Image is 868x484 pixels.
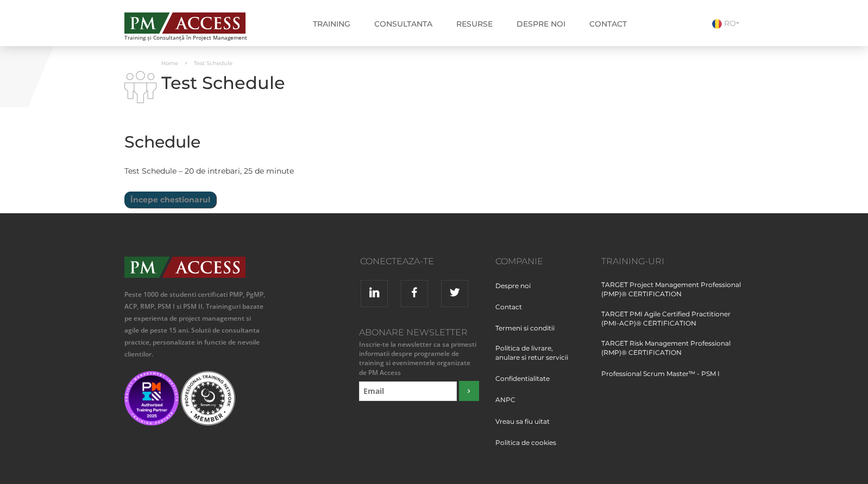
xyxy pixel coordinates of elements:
[601,257,744,266] h3: Training-uri
[359,381,457,401] input: Email
[356,328,479,337] h3: Abonare Newsletter
[124,257,246,278] img: PMAccess
[601,339,744,368] a: TARGET Risk Management Professional (RMP)® CERTIFICATION
[495,374,558,394] a: Confidentialitate
[495,257,585,266] h3: Companie
[356,340,479,377] small: Inscrie-te la newsletter ca sa primesti informatii despre programele de training si evenimentele ...
[508,13,574,35] a: Despre noi
[124,35,267,41] span: Training și Consultanță în Project Management
[124,9,267,41] a: Training și Consultanță în Project Management
[601,369,720,389] a: Professional Scrum Master™ - PSM I
[495,417,558,437] a: Vreau sa fiu uitat
[448,13,501,35] a: Resurse
[712,18,744,28] a: RO
[601,280,744,309] a: TARGET Project Management Professional (PMP)® CERTIFICATION
[581,13,635,35] a: Contact
[161,60,178,67] a: Home
[124,289,267,360] p: Peste 1000 de studenti certificati PMP, PgMP, ACP, RMP, PSM I si PSM II. Traininguri bazate pe ex...
[181,371,235,425] img: Scrum
[712,19,722,29] img: Romana
[124,371,179,425] img: PMI
[366,13,441,35] a: Consultanta
[495,323,563,343] a: Termeni si conditii
[284,257,434,266] h3: Conecteaza-te
[124,133,532,151] h2: Schedule
[124,71,156,103] img: i-02.png
[495,281,539,301] a: Despre noi
[124,192,216,208] input: Începe chestionarul
[601,309,744,339] a: TARGET PMI Agile Certified Practitioner (PMI-ACP)® CERTIFICATION
[124,12,246,34] img: PM ACCESS - Echipa traineri si consultanti certificati PMP: Narciss Popescu, Mihai Olaru, Monica ...
[495,395,524,415] a: ANPC
[194,60,232,67] span: Test Schedule
[495,438,564,458] a: Politica de cookies
[124,73,532,92] h1: Test Schedule
[495,302,530,322] a: Contact
[305,13,358,35] a: Training
[495,343,585,373] a: Politica de livrare, anulare si retur servicii
[124,164,532,178] p: Test Schedule – 20 de intrebari, 25 de minute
